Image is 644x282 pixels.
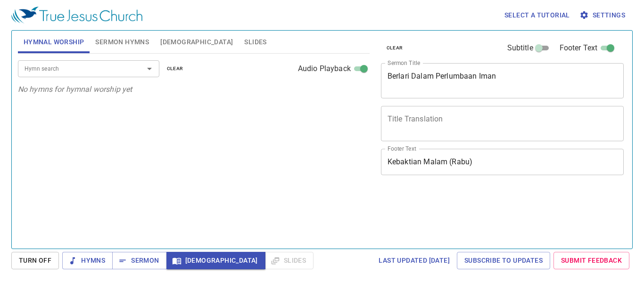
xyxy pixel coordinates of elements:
button: Turn Off [11,252,59,269]
button: Sermon [112,252,166,269]
a: Last updated [DATE] [375,252,454,269]
span: [DEMOGRAPHIC_DATA] [174,255,258,266]
span: clear [387,44,403,52]
a: Submit Feedback [553,252,629,269]
span: Slides [244,36,266,48]
button: Settings [578,7,629,24]
span: Hymns [70,255,105,266]
span: Audio Playback [298,63,351,74]
img: True Jesus Church [11,7,142,24]
button: Select a tutorial [501,7,574,24]
button: Hymns [62,252,113,269]
i: No hymns for hymnal worship yet [18,85,132,94]
button: clear [161,63,189,74]
span: Hymnal Worship [24,36,84,48]
button: [DEMOGRAPHIC_DATA] [166,252,265,269]
textarea: Berlari Dalam Perlumbaan Iman [388,72,618,89]
span: Subtitle [507,42,533,54]
iframe: from-child [377,185,577,270]
a: Subscribe to Updates [457,252,550,269]
button: Open [143,62,156,75]
span: Sermon Hymns [95,36,149,48]
span: Select a tutorial [504,9,570,21]
span: Subscribe to Updates [464,255,543,266]
span: Turn Off [19,255,51,266]
span: Footer Text [560,42,598,54]
span: Settings [581,9,625,21]
span: Sermon [120,255,159,266]
span: Last updated [DATE] [379,255,450,266]
span: clear [167,64,183,73]
span: Submit Feedback [561,255,622,266]
button: clear [381,42,409,54]
span: [DEMOGRAPHIC_DATA] [160,36,233,48]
